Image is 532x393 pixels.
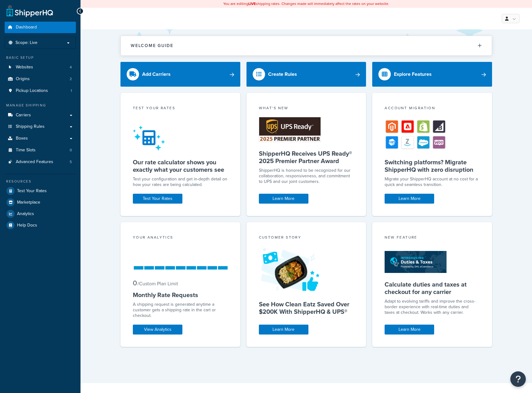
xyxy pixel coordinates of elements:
div: New Feature [385,235,480,242]
span: Advanced Features [16,159,53,165]
span: 5 [70,159,72,165]
li: Time Slots [5,145,76,156]
button: Open Resource Center [510,371,526,387]
a: Learn More [259,325,308,335]
a: Boxes [5,133,76,144]
a: Websites4 [5,62,76,73]
b: LIVE [248,1,256,6]
h5: Switching platforms? Migrate ShipperHQ with zero disruption [385,158,480,173]
span: Test Your Rates [17,188,47,194]
div: Resources [5,179,76,184]
span: Analytics [17,211,34,217]
li: Advanced Features [5,156,76,168]
a: Pickup Locations1 [5,85,76,97]
a: Learn More [385,325,434,335]
h5: See How Clean Eatz Saved Over $200K With ShipperHQ & UPS® [259,300,354,315]
span: 4 [70,65,72,70]
a: Help Docs [5,220,76,231]
a: Test Your Rates [133,194,182,204]
div: Customer Story [259,235,354,242]
div: Explore Features [394,70,432,79]
span: 0 [70,148,72,153]
a: Learn More [385,194,434,204]
a: Marketplace [5,197,76,208]
span: Boxes [16,136,28,141]
span: Dashboard [16,25,37,30]
span: Origins [16,76,30,82]
span: Websites [16,65,33,70]
a: Create Rules [246,62,366,87]
span: Help Docs [17,223,37,228]
p: ShipperHQ is honored to be recognized for our collaboration, responsiveness, and commitment to UP... [259,168,354,184]
span: Scope: Live [15,40,37,45]
h5: ShipperHQ Receives UPS Ready® 2025 Premier Partner Award [259,150,354,165]
h5: Monthly Rate Requests [133,291,228,299]
span: 2 [70,76,72,82]
div: Migrate your ShipperHQ account at no cost for a quick and seamless transition. [385,176,480,188]
span: Shipping Rules [16,124,45,129]
span: Marketplace [17,200,40,205]
span: Pickup Locations [16,88,48,93]
a: Dashboard [5,22,76,33]
div: Test your rates [133,105,228,112]
a: Shipping Rules [5,121,76,132]
div: Manage Shipping [5,103,76,108]
a: Add Carriers [120,62,240,87]
a: Advanced Features5 [5,156,76,168]
button: Welcome Guide [121,36,492,55]
div: Create Rules [268,70,297,79]
p: Adapt to evolving tariffs and improve the cross-border experience with real-time duties and taxes... [385,299,480,315]
span: 0 [133,278,137,288]
a: Learn More [259,194,308,204]
a: View Analytics [133,325,182,335]
div: Your Analytics [133,235,228,242]
span: Time Slots [16,148,36,153]
div: What's New [259,105,354,112]
div: Add Carriers [142,70,171,79]
div: Account Migration [385,105,480,112]
a: Analytics [5,208,76,219]
div: Test your configuration and get in-depth detail on how your rates are being calculated. [133,176,228,188]
a: Test Your Rates [5,185,76,196]
h5: Our rate calculator shows you exactly what your customers see [133,158,228,173]
a: Carriers [5,110,76,121]
li: Origins [5,73,76,85]
a: Explore Features [372,62,492,87]
li: Websites [5,62,76,73]
div: A shipping request is generated anytime a customer gets a shipping rate in the cart or checkout. [133,302,228,318]
span: 1 [71,88,72,93]
li: Pickup Locations [5,85,76,97]
div: Basic Setup [5,55,76,60]
h2: Welcome Guide [131,43,173,48]
small: / Custom Plan Limit [137,280,178,287]
h5: Calculate duties and taxes at checkout for any carrier [385,281,480,296]
a: Time Slots0 [5,145,76,156]
span: Carriers [16,113,31,118]
a: Origins2 [5,73,76,85]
